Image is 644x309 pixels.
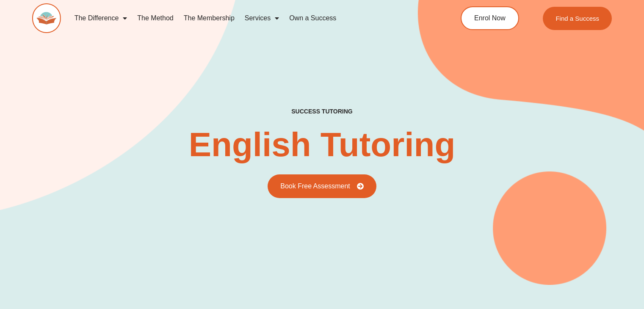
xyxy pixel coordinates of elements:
a: The Membership [179,8,240,28]
span: Enrol Now [474,15,506,22]
a: The Method [132,8,178,28]
nav: Menu [69,8,428,28]
a: Services [240,8,284,28]
a: Own a Success [284,8,341,28]
span: Book Free Assessment [280,183,350,190]
a: Find a Success [543,7,612,30]
a: Book Free Assessment [268,174,376,198]
h2: success tutoring [291,108,352,115]
a: Enrol Now [461,6,519,30]
span: Find a Success [556,15,599,22]
h2: English Tutoring [189,128,456,162]
a: The Difference [69,8,133,28]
